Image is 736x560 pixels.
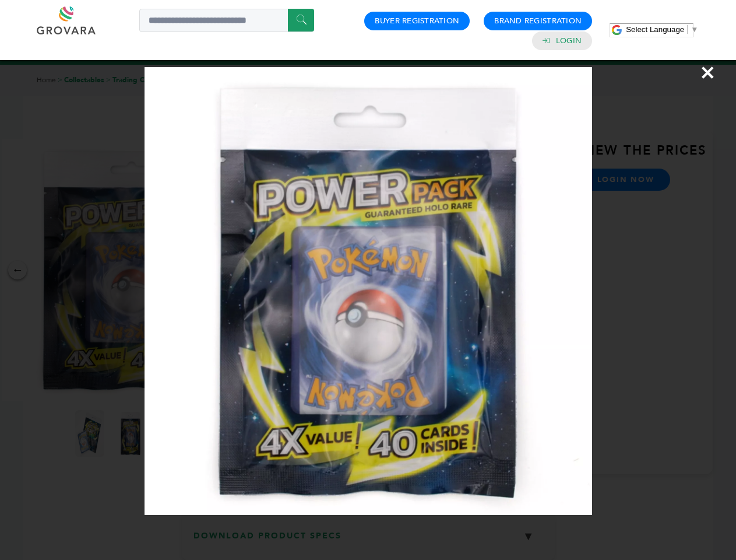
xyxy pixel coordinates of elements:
a: Brand Registration [494,16,582,26]
span: Select Language [626,25,684,34]
input: Search a product or brand... [139,9,314,32]
span: × [700,56,716,89]
span: ▼ [691,25,698,34]
a: Select Language​ [626,25,698,34]
a: Buyer Registration [375,16,459,26]
a: Login [556,36,582,46]
img: Image Preview [145,67,592,515]
span: ​ [687,25,688,34]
